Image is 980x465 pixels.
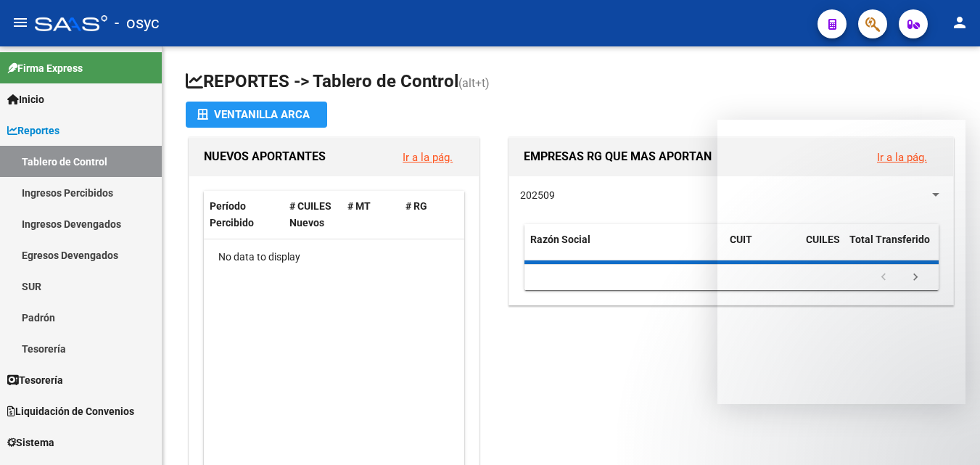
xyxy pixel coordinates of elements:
span: (alt+t) [458,76,490,90]
button: Ir a la pág. [391,144,464,170]
a: Ir a la pág. [403,151,453,164]
span: Liquidación de Convenios [7,403,134,419]
span: # RG [405,200,427,212]
datatable-header-cell: # MT [342,191,400,239]
span: NUEVOS APORTANTES [204,149,326,163]
button: Ventanilla ARCA [186,102,327,128]
span: Reportes [7,123,59,139]
h1: REPORTES -> Tablero de Control [186,70,957,95]
span: Tesorería [7,372,63,388]
span: # CUILES Nuevos [289,200,332,229]
span: # MT [347,200,371,212]
iframe: Intercom live chat mensaje [717,120,965,404]
span: Período Percibido [210,200,254,229]
span: Razón Social [530,234,590,245]
datatable-header-cell: # CUILES Nuevos [284,191,342,239]
span: - osyc [115,7,160,39]
div: Ventanilla ARCA [197,102,316,128]
datatable-header-cell: Período Percibido [204,191,284,239]
span: 202509 [520,189,555,201]
datatable-header-cell: # RG [400,191,458,239]
datatable-header-cell: Razón Social [524,224,724,272]
span: EMPRESAS RG QUE MAS APORTAN [524,149,712,163]
span: Firma Express [7,60,83,76]
span: Sistema [7,435,54,450]
mat-icon: menu [12,14,29,31]
div: No data to display [204,239,468,276]
iframe: Intercom live chat [931,416,965,450]
span: Inicio [7,91,44,107]
mat-icon: person [951,14,968,31]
